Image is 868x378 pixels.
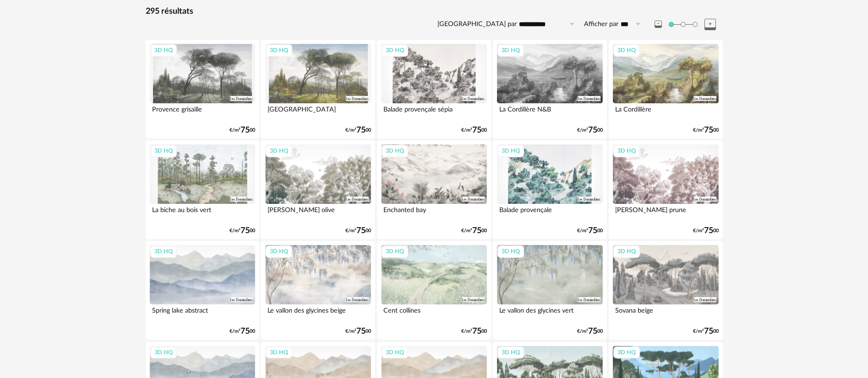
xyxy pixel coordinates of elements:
div: 3D HQ [382,44,408,56]
div: €/m² 00 [577,127,603,133]
a: 3D HQ Balade provençale €/m²7500 [493,140,606,239]
a: 3D HQ Sovana beige €/m²7500 [609,241,722,340]
a: 3D HQ Provence grisaille €/m²7500 [146,40,259,138]
a: 3D HQ La Cordillère €/m²7500 [609,40,722,138]
div: 3D HQ [613,145,640,157]
div: Balade provençale sépia [381,103,486,122]
a: 3D HQ Le vallon des glycines vert €/m²7500 [493,241,606,340]
div: 3D HQ [266,44,292,56]
span: 75 [240,328,250,335]
span: 75 [240,228,250,234]
div: €/m² 00 [229,228,255,234]
div: €/m² 00 [345,328,371,335]
span: 75 [588,228,597,234]
div: 3D HQ [613,245,640,257]
a: 3D HQ Balade provençale sépia €/m²7500 [377,40,491,138]
div: 3D HQ [266,346,292,358]
div: [PERSON_NAME] olive [265,204,371,222]
div: Cent collines [381,304,486,323]
div: 3D HQ [150,44,177,56]
span: 75 [240,127,250,133]
div: Spring lake abstract [150,304,255,323]
div: 3D HQ [497,145,524,157]
div: 3D HQ [266,245,292,257]
label: Afficher par [584,20,618,29]
div: 3D HQ [497,44,524,56]
div: 3D HQ [497,245,524,257]
div: Provence grisaille [150,103,255,122]
div: 3D HQ [266,145,292,157]
a: 3D HQ La Cordillère N&B €/m²7500 [493,40,606,138]
a: 3D HQ [GEOGRAPHIC_DATA] €/m²7500 [261,40,375,138]
div: €/m² 00 [577,328,603,335]
div: [PERSON_NAME] prune [613,204,718,222]
div: Sovana beige [613,304,718,323]
span: 75 [356,127,366,133]
a: 3D HQ Enchanted bay €/m²7500 [377,140,491,239]
div: 295 résultats [146,6,723,17]
a: 3D HQ [PERSON_NAME] prune €/m²7500 [609,140,722,239]
div: La Cordillère N&B [497,103,602,122]
a: 3D HQ La biche au bois vert €/m²7500 [146,140,259,239]
div: 3D HQ [382,346,408,358]
span: 75 [704,127,713,133]
div: 3D HQ [382,245,408,257]
div: 3D HQ [497,346,524,358]
a: 3D HQ Cent collines €/m²7500 [377,241,491,340]
div: €/m² 00 [461,127,487,133]
div: La Cordillère [613,103,718,122]
div: €/m² 00 [693,127,719,133]
div: €/m² 00 [229,127,255,133]
a: 3D HQ [PERSON_NAME] olive €/m²7500 [261,140,375,239]
span: 75 [704,328,713,335]
span: 75 [356,228,366,234]
span: 75 [472,228,481,234]
div: €/m² 00 [345,127,371,133]
a: 3D HQ Le vallon des glycines beige €/m²7500 [261,241,375,340]
span: 75 [356,328,366,335]
div: 3D HQ [150,145,177,157]
div: Le vallon des glycines beige [265,304,371,323]
div: €/m² 00 [693,228,719,234]
div: €/m² 00 [345,228,371,234]
div: La biche au bois vert [150,204,255,222]
div: 3D HQ [150,245,177,257]
div: €/m² 00 [461,328,487,335]
div: €/m² 00 [461,228,487,234]
div: 3D HQ [150,346,177,358]
div: €/m² 00 [693,328,719,335]
div: €/m² 00 [577,228,603,234]
div: 3D HQ [382,145,408,157]
a: 3D HQ Spring lake abstract €/m²7500 [146,241,259,340]
div: Enchanted bay [381,204,486,222]
span: 75 [588,127,597,133]
span: 75 [588,328,597,335]
span: 75 [704,228,713,234]
span: 75 [472,328,481,335]
label: [GEOGRAPHIC_DATA] par [437,20,517,29]
div: Le vallon des glycines vert [497,304,602,323]
div: 3D HQ [613,346,640,358]
div: Balade provençale [497,204,602,222]
div: €/m² 00 [229,328,255,335]
span: 75 [472,127,481,133]
div: 3D HQ [613,44,640,56]
div: [GEOGRAPHIC_DATA] [265,103,371,122]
